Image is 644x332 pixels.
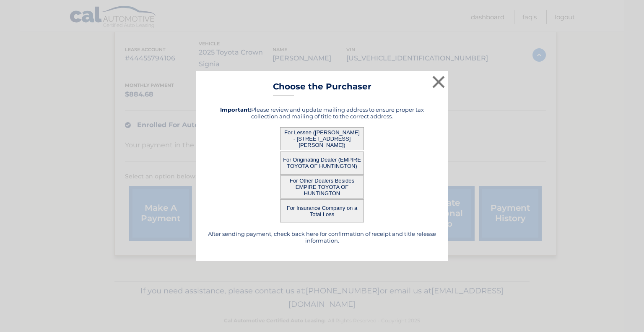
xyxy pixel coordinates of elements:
[430,73,447,90] button: ×
[280,127,364,150] button: For Lessee ([PERSON_NAME] - [STREET_ADDRESS][PERSON_NAME])
[220,106,251,113] strong: Important:
[207,230,437,244] h5: After sending payment, check back here for confirmation of receipt and title release information.
[280,152,364,175] button: For Originating Dealer (EMPIRE TOYOTA OF HUNTINGTON)
[280,199,364,222] button: For Insurance Company on a Total Loss
[280,175,364,199] button: For Other Dealers Besides EMPIRE TOYOTA OF HUNTINGTON
[207,106,437,120] h5: Please review and update mailing address to ensure proper tax collection and mailing of title to ...
[273,81,371,96] h3: Choose the Purchaser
